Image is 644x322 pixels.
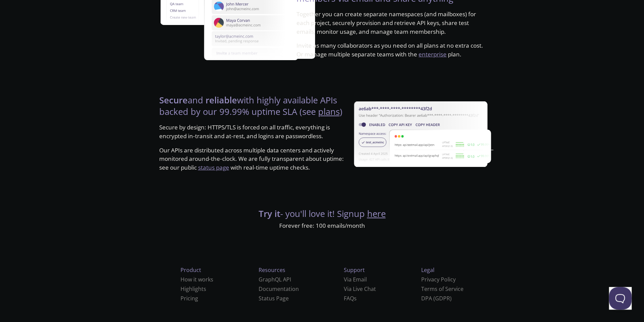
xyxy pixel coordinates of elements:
[181,266,201,274] span: Product
[181,285,206,293] a: Highlights
[318,106,340,118] a: plans
[157,221,487,230] p: Forever free: 100 emails/month
[354,80,493,189] img: uptime
[421,285,463,293] a: Terms of Service
[367,208,386,220] a: here
[259,276,291,283] a: GraphQL API
[259,266,285,274] span: Resources
[421,295,452,302] a: DPA (GDPR)
[157,208,487,220] h4: - you'll love it! Signup
[159,94,188,106] strong: Secure
[159,123,348,146] p: Secure by design: HTTPS/TLS is forced on all traffic, everything is encrypted in-transit and at-r...
[344,276,367,283] a: Via Email
[181,276,213,283] a: How it works
[259,285,299,293] a: Documentation
[296,10,485,41] p: Together you can create separate namespaces (and mailboxes) for each project, securely provision ...
[206,94,237,106] strong: reliable
[344,266,365,274] span: Support
[159,146,348,177] p: Our APIs are distributed across multiple data centers and actively monitored around-the-clock. We...
[421,266,434,274] span: Legal
[159,95,348,123] h4: and with highly available APIs backed by our 99.99% uptime SLA (see )
[181,295,198,302] a: Pricing
[198,164,229,171] a: status page
[421,276,456,283] a: Privacy Policy
[259,295,289,302] a: Status Page
[609,287,632,310] iframe: Help Scout Beacon - Open
[354,295,357,302] span: s
[296,41,485,58] p: Invite as many collaborators as you need on all plans at no extra cost. Or manage multiple separa...
[344,295,357,302] a: FAQ
[344,285,376,293] a: Via Live Chat
[419,50,447,58] a: enterprise
[259,208,280,220] strong: Try it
